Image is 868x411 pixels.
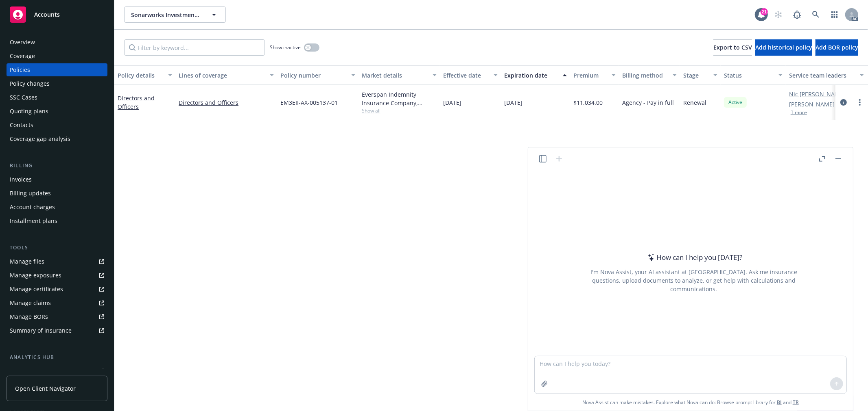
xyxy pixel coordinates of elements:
[7,214,107,227] a: Installment plans
[724,71,774,80] div: Status
[10,105,48,118] div: Quoting plans
[7,3,107,26] a: Accounts
[7,353,107,361] div: Analytics hub
[10,36,35,49] div: Overview
[270,44,301,51] span: Show inactive
[34,11,60,18] span: Accounts
[573,71,607,80] div: Premium
[7,63,107,76] a: Policies
[118,94,155,110] a: Directors and Officers
[179,71,265,80] div: Lines of coverage
[579,268,808,293] div: I'm Nova Assist, your AI assistant at [GEOGRAPHIC_DATA]. Ask me insurance questions, upload docum...
[645,252,743,263] div: How can I help you [DATE]?
[713,39,752,56] button: Export to CSV
[808,6,824,23] a: Search
[277,65,359,85] button: Policy number
[755,43,812,51] span: Add historical policy
[443,98,461,107] span: [DATE]
[789,71,855,80] div: Service team leaders
[124,39,265,56] input: Filter by keyword...
[855,97,865,107] a: more
[7,187,107,200] a: Billing updates
[789,6,805,23] a: Report a Bug
[761,8,768,15] div: 21
[7,132,107,145] a: Coverage gap analysis
[118,71,163,80] div: Policy details
[10,214,57,227] div: Installment plans
[10,63,30,76] div: Policies
[789,90,845,98] a: Nic [PERSON_NAME]
[362,90,437,107] div: Everspan Indemnity Insurance Company, Everspan Insurance Company, CRC Group
[15,384,76,393] span: Open Client Navigator
[789,100,835,108] a: [PERSON_NAME]
[786,65,867,85] button: Service team leaders
[7,162,107,170] div: Billing
[359,65,440,85] button: Market details
[10,173,32,186] div: Invoices
[683,98,706,107] span: Renewal
[816,39,858,56] button: Add BOR policy
[7,77,107,90] a: Policy changes
[10,283,63,296] div: Manage certificates
[10,201,55,214] div: Account charges
[10,132,70,145] div: Coverage gap analysis
[7,324,107,337] a: Summary of insurance
[793,399,799,406] a: TR
[10,324,72,337] div: Summary of insurance
[504,71,558,80] div: Expiration date
[10,187,51,200] div: Billing updates
[10,91,37,104] div: SSC Cases
[179,98,274,107] a: Directors and Officers
[280,98,338,107] span: EM3EII-AX-005137-01
[7,36,107,49] a: Overview
[175,65,277,85] button: Lines of coverage
[10,296,51,309] div: Manage claims
[7,244,107,252] div: Tools
[570,65,619,85] button: Premium
[7,310,107,323] a: Manage BORs
[10,119,33,132] div: Contacts
[7,119,107,132] a: Contacts
[721,65,786,85] button: Status
[791,110,807,115] button: 1 more
[7,201,107,214] a: Account charges
[124,6,226,23] button: Sonarworks Investments Inc
[7,255,107,268] a: Manage files
[10,50,35,63] div: Coverage
[839,97,848,107] a: circleInformation
[680,65,721,85] button: Stage
[443,71,489,80] div: Effective date
[7,91,107,104] a: SSC Cases
[7,283,107,296] a: Manage certificates
[7,173,107,186] a: Invoices
[755,39,812,56] button: Add historical policy
[131,11,201,19] span: Sonarworks Investments Inc
[622,71,668,80] div: Billing method
[504,98,523,107] span: [DATE]
[582,394,799,411] span: Nova Assist can make mistakes. Explore what Nova can do: Browse prompt library for and
[362,107,437,114] span: Show all
[440,65,501,85] button: Effective date
[683,71,708,80] div: Stage
[777,399,782,406] a: BI
[619,65,680,85] button: Billing method
[7,105,107,118] a: Quoting plans
[7,296,107,309] a: Manage claims
[7,269,107,282] a: Manage exposures
[10,365,77,378] div: Loss summary generator
[826,6,843,23] a: Switch app
[10,310,48,323] div: Manage BORs
[713,43,752,51] span: Export to CSV
[10,77,50,90] div: Policy changes
[10,255,44,268] div: Manage files
[573,98,603,107] span: $11,034.00
[770,6,787,23] a: Start snowing
[10,269,61,282] div: Manage exposures
[727,99,743,106] span: Active
[114,65,175,85] button: Policy details
[7,50,107,63] a: Coverage
[280,71,346,80] div: Policy number
[501,65,570,85] button: Expiration date
[362,71,428,80] div: Market details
